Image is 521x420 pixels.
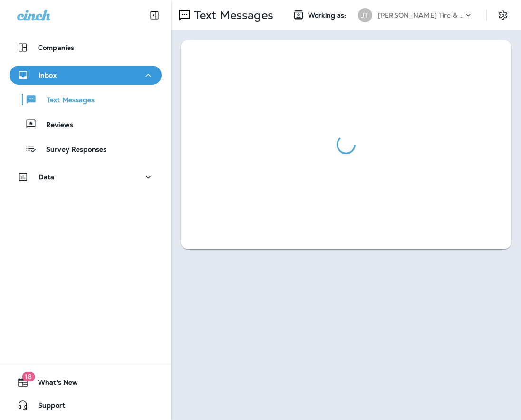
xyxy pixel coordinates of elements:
span: 18 [22,372,35,381]
p: Reviews [37,121,73,130]
p: Text Messages [190,8,273,22]
span: Working as: [308,11,348,20]
p: [PERSON_NAME] Tire & Auto [378,11,463,19]
button: Settings [494,7,511,24]
span: Support [29,401,65,413]
button: Collapse Sidebar [141,6,168,25]
button: Data [10,167,162,186]
p: Survey Responses [37,146,106,155]
button: Text Messages [10,89,162,109]
button: Companies [10,38,162,57]
span: What's New [29,379,78,390]
p: Inbox [39,71,57,79]
button: Survey Responses [10,139,162,159]
div: JT [358,8,372,22]
p: Text Messages [37,96,95,105]
button: Reviews [10,114,162,134]
p: Data [39,173,55,181]
p: Companies [38,44,74,51]
button: Support [10,396,162,415]
button: 18What's New [10,373,162,392]
button: Inbox [10,66,162,85]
